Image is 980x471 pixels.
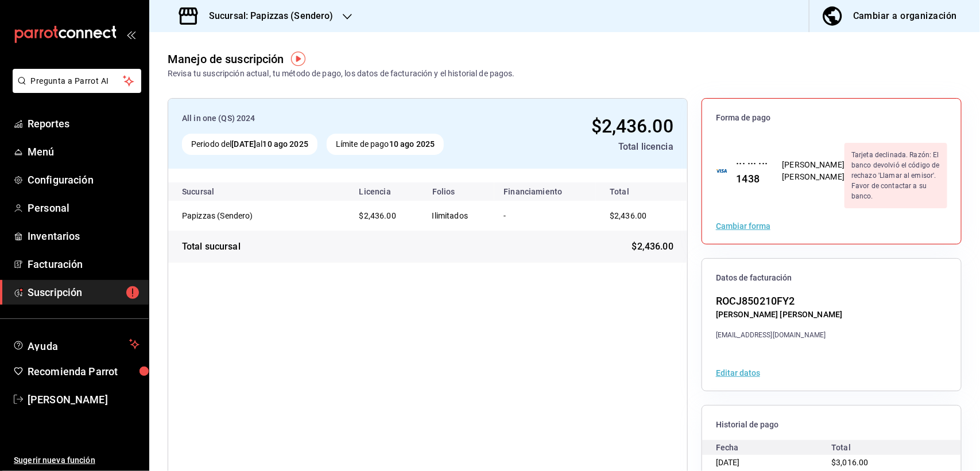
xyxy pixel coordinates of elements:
[263,139,308,149] strong: 10 ago 2025
[716,440,832,455] div: Fecha
[182,210,297,221] div: Papizzas (Sendero)
[716,112,947,123] span: Forma de pago
[126,30,135,39] button: open_drawer_menu
[716,273,947,283] span: Datos de facturación
[359,211,396,220] span: $2,436.00
[182,187,245,196] div: Sucursal
[494,201,596,231] td: -
[832,440,948,455] div: Total
[610,211,646,220] span: $2,436.00
[28,392,140,407] span: [PERSON_NAME]
[28,228,140,244] span: Inventarios
[182,112,513,124] div: All in one (QS) 2024
[13,69,141,93] button: Pregunta a Parrot AI
[28,285,140,300] span: Suscripción
[28,256,140,272] span: Facturación
[14,454,140,466] span: Sugerir nueva función
[716,293,843,309] div: ROCJ850210FY2
[28,116,140,131] span: Reportes
[31,75,123,87] span: Pregunta a Parrot AI
[832,458,869,467] span: $3,016.00
[182,240,241,254] div: Total sucursal
[28,337,125,351] span: Ayuda
[168,50,284,68] div: Manejo de suscripción
[182,134,317,155] div: Periodo del al
[522,140,673,154] div: Total licencia
[423,182,495,201] th: Folios
[28,364,140,379] span: Recomienda Parrot
[327,134,444,155] div: Límite de pago
[200,9,334,23] h3: Sucursal: Papizzas (Sendero)
[28,144,140,159] span: Menú
[591,115,673,137] span: $2,436.00
[231,139,256,149] strong: [DATE]
[845,143,947,208] div: Tarjeta declinada. Razón: El banco devolvió el código de rechazo 'Llamar al emisor'. Favor de con...
[632,240,673,254] span: $2,436.00
[28,172,140,188] span: Configuración
[853,8,957,24] div: Cambiar a organización
[727,155,769,186] div: ··· ··· ··· 1438
[716,330,843,340] div: [EMAIL_ADDRESS][DOMAIN_NAME]
[716,222,770,230] button: Cambiar forma
[350,182,423,201] th: Licencia
[716,419,947,430] span: Historial de pago
[423,201,495,231] td: Ilimitados
[291,52,305,66] img: Tooltip marker
[28,200,140,216] span: Personal
[8,83,141,95] a: Pregunta a Parrot AI
[783,159,845,183] div: [PERSON_NAME] [PERSON_NAME]
[168,68,515,80] div: Revisa tu suscripción actual, tu método de pago, los datos de facturación y el historial de pagos.
[389,139,435,149] strong: 10 ago 2025
[716,369,760,377] button: Editar datos
[716,309,843,321] div: [PERSON_NAME] [PERSON_NAME]
[716,455,832,470] div: [DATE]
[494,182,596,201] th: Financiamiento
[596,182,687,201] th: Total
